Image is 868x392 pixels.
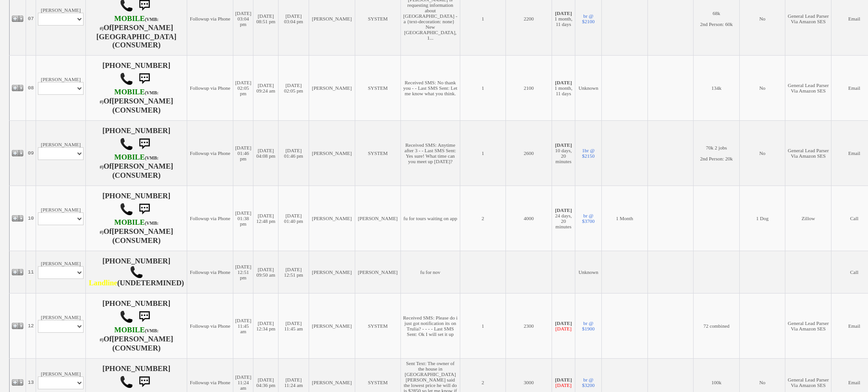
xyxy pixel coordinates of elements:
td: Followup via Phone [187,186,233,251]
td: 11 [26,251,36,293]
h4: [PHONE_NUMBER] Of (CONSUMER) [88,299,185,352]
b: T-Mobile USA, Inc. [100,326,158,343]
img: sms.png [135,70,153,88]
td: [DATE] 04:08 pm [253,120,279,186]
b: [PERSON_NAME] [112,97,174,105]
a: br @ $1900 [582,320,595,331]
b: [DATE] [555,207,572,213]
td: [DATE] 01:38 pm [233,186,253,251]
td: No [739,120,785,186]
td: 1 Dog [739,186,785,251]
font: MOBILE [114,15,145,23]
b: [PERSON_NAME] [112,162,174,170]
td: [DATE] 12:51 pm [233,251,253,293]
td: 1 [460,293,506,358]
b: [DATE] [555,320,572,326]
td: [DATE] 11:45 am [278,293,309,358]
img: call.png [120,137,133,151]
td: General Lead Parser Via Amazon SES [785,120,831,186]
td: [DATE] 12:51 pm [278,251,309,293]
a: 1br @ $2150 [582,148,595,159]
td: General Lead Parser Via Amazon SES [785,55,831,120]
h4: [PHONE_NUMBER] (UNDETERMINED) [88,257,185,287]
td: Followup via Phone [187,293,233,358]
font: (VMB: #) [100,17,158,31]
td: 10 days, 20 minutes [552,120,575,186]
b: [DATE] [555,142,572,148]
td: SYSTEM [355,293,401,358]
td: [PERSON_NAME] [36,120,86,186]
td: [PERSON_NAME] [36,55,86,120]
h4: [PHONE_NUMBER] Of (CONSUMER) [88,62,185,114]
td: Zillow [785,186,831,251]
b: [DATE] [555,80,572,85]
font: (VMB: #) [100,155,158,170]
font: MOBILE [114,88,145,96]
a: br @ $3700 [582,213,595,224]
a: br @ $3200 [582,377,595,388]
a: br @ $2100 [582,13,595,24]
font: (VMB: #) [100,328,158,342]
img: call.png [130,265,143,279]
td: [PERSON_NAME] [309,251,355,293]
td: General Lead Parser Via Amazon SES [785,293,831,358]
td: Received SMS: Please do i just got notification its on Trulia? - - - - Last SMS Sent: Ok I will s... [401,293,460,358]
td: [DATE] 09:24 am [253,55,279,120]
td: [DATE] 11:45 am [233,293,253,358]
td: 70k 2 jobs 2nd Person: 20k [694,120,740,186]
td: 2300 [506,293,552,358]
b: [PERSON_NAME][GEOGRAPHIC_DATA] [96,24,176,41]
img: call.png [120,72,133,86]
img: call.png [120,202,133,216]
td: 72 combined [694,293,740,358]
td: Received SMS: Anytime after 3 - - Last SMS Sent: Yes sure! What time can you meet up [DATE]? [401,120,460,186]
td: [DATE] 02:05 pm [233,55,253,120]
b: [PERSON_NAME] [112,335,174,343]
td: 134k [694,55,740,120]
td: No [739,55,785,120]
td: 08 [26,55,36,120]
td: 1 month, 11 days [552,55,575,120]
td: Unknown [575,251,602,293]
font: Landline [89,279,117,287]
img: call.png [120,310,133,324]
td: Received SMS: No thank you - - Last SMS Sent: Let me know what you think. [401,55,460,120]
b: [PERSON_NAME] [112,227,174,236]
td: [DATE] 01:46 pm [278,120,309,186]
h4: [PHONE_NUMBER] Of (CONSUMER) [88,192,185,245]
td: [DATE] 02:05 pm [278,55,309,120]
td: 4000 [506,186,552,251]
b: [DATE] [555,377,572,382]
b: [DATE] [555,10,572,16]
td: 10 [26,186,36,251]
font: (VMB: #) [100,90,158,104]
td: Followup via Phone [187,55,233,120]
td: [DATE] 12:48 pm [253,186,279,251]
img: sms.png [135,308,153,326]
td: 2600 [506,120,552,186]
td: Followup via Phone [187,120,233,186]
td: 2 [460,186,506,251]
td: [DATE] 01:40 pm [278,186,309,251]
td: [DATE] 12:34 pm [253,293,279,358]
td: [PERSON_NAME] [36,251,86,293]
td: [PERSON_NAME] [355,251,401,293]
td: Unknown [575,55,602,120]
td: [PERSON_NAME] [355,186,401,251]
font: (VMB: #) [100,221,158,235]
font: [DATE] [555,382,571,388]
td: [PERSON_NAME] [309,55,355,120]
font: MOBILE [114,218,145,227]
td: SYSTEM [355,120,401,186]
td: [DATE] 01:46 pm [233,120,253,186]
td: fu for tours waiting on app [401,186,460,251]
td: [DATE] 09:50 am [253,251,279,293]
img: call.png [120,375,133,389]
img: sms.png [135,200,153,218]
td: 12 [26,293,36,358]
td: SYSTEM [355,55,401,120]
b: AT&T Wireless [100,88,158,105]
td: [PERSON_NAME] [36,186,86,251]
b: T-Mobile USA, Inc. [100,218,158,236]
font: MOBILE [114,153,145,161]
